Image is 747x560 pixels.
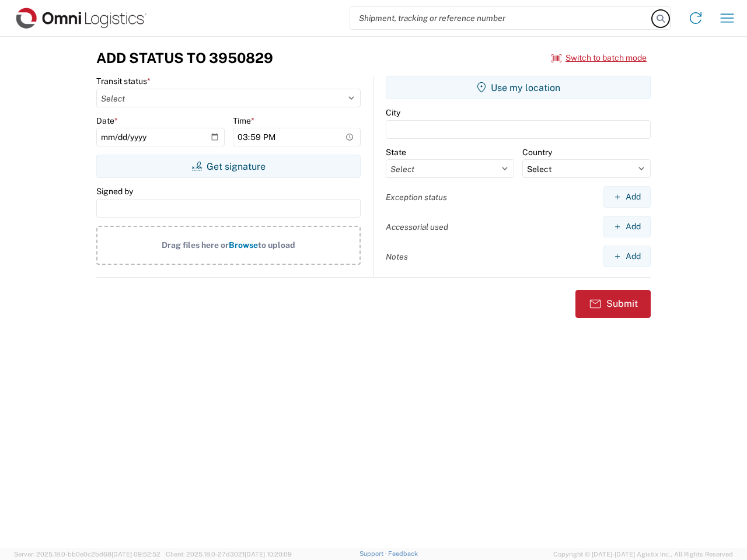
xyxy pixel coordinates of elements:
[350,7,652,29] input: Shipment, tracking or reference number
[359,550,389,557] a: Support
[386,222,448,232] label: Accessorial used
[229,240,258,250] span: Browse
[111,551,160,558] span: [DATE] 09:52:52
[258,240,295,250] span: to upload
[96,50,273,66] h3: Add Status to 3950829
[522,147,552,157] label: Country
[14,551,160,558] span: Server: 2025.18.0-bb0e0c2bd68
[386,147,406,157] label: State
[388,550,418,557] a: Feedback
[575,290,651,318] button: Submit
[233,116,254,126] label: Time
[603,246,651,267] button: Add
[603,216,651,237] button: Add
[166,551,292,558] span: Client: 2025.18.0-27d3021
[386,192,447,202] label: Exception status
[162,240,229,250] span: Drag files here or
[386,107,400,118] label: City
[386,76,651,99] button: Use my location
[96,116,118,126] label: Date
[386,251,408,262] label: Notes
[96,155,361,178] button: Get signature
[553,549,733,559] span: Copyright © [DATE]-[DATE] Agistix Inc., All Rights Reserved
[551,48,647,68] button: Switch to batch mode
[245,551,292,558] span: [DATE] 10:20:09
[96,76,151,86] label: Transit status
[603,186,651,208] button: Add
[96,186,133,197] label: Signed by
